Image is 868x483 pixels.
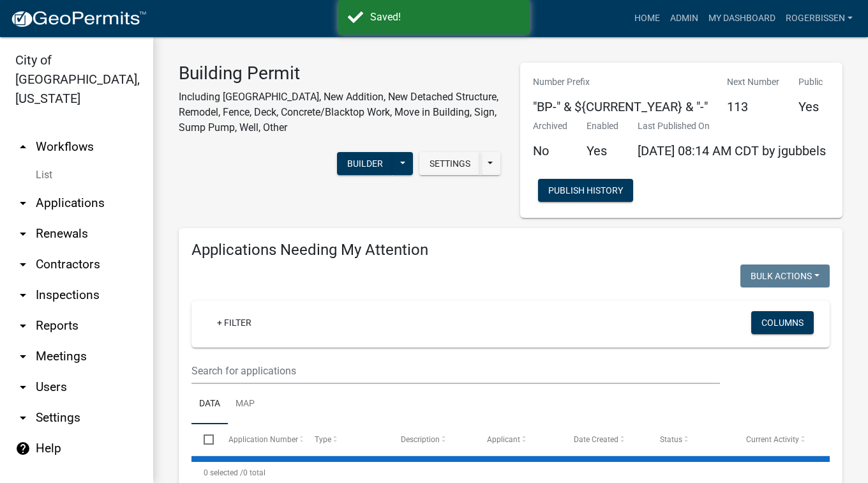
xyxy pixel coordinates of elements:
span: Status [660,435,682,444]
button: Builder [337,152,393,175]
h4: Applications Needing My Attention [191,241,830,259]
datatable-header-cell: Current Activity [734,424,820,455]
button: Bulk Actions [740,264,830,287]
datatable-header-cell: Select [191,424,216,455]
h5: 113 [727,99,779,114]
span: Current Activity [746,435,799,444]
a: Home [629,6,665,31]
span: Applicant [487,435,520,444]
p: Next Number [727,75,779,89]
i: arrow_drop_down [15,195,31,211]
a: Admin [665,6,703,31]
i: arrow_drop_down [15,257,31,272]
h5: Yes [587,143,618,158]
i: arrow_drop_down [15,410,31,425]
datatable-header-cell: Type [303,424,389,455]
i: arrow_drop_down [15,226,31,241]
datatable-header-cell: Date Created [561,424,647,455]
h5: No [533,143,567,158]
i: arrow_drop_down [15,349,31,364]
span: Application Number [228,435,298,444]
span: [DATE] 08:14 AM CDT by jgubbels [638,143,826,158]
a: RogerBissen [781,6,858,31]
span: Description [401,435,440,444]
datatable-header-cell: Application Number [216,424,302,455]
p: Including [GEOGRAPHIC_DATA], New Addition, New Detached Structure, Remodel, Fence, Deck, Concrete... [179,89,501,135]
button: Publish History [538,179,633,202]
p: Number Prefix [533,75,708,89]
a: + Filter [207,311,262,334]
p: Public [798,75,823,89]
wm-modal-confirm: Workflow Publish History [538,187,633,197]
p: Last Published On [638,119,826,133]
span: 0 selected / [204,468,243,477]
i: arrow_drop_down [15,318,31,333]
datatable-header-cell: Status [648,424,734,455]
i: arrow_drop_down [15,287,31,303]
h5: "BP-" & ${CURRENT_YEAR} & "-" [533,99,708,114]
span: Type [315,435,331,444]
p: Archived [533,119,567,133]
h3: Building Permit [179,63,501,84]
i: help [15,441,31,456]
a: Data [191,384,228,425]
i: arrow_drop_down [15,379,31,395]
div: Saved! [370,10,520,25]
a: My Dashboard [703,6,781,31]
h5: Yes [798,99,823,114]
button: Settings [419,152,481,175]
span: Date Created [574,435,618,444]
a: Map [228,384,262,425]
datatable-header-cell: Description [389,424,475,455]
datatable-header-cell: Applicant [475,424,561,455]
i: arrow_drop_up [15,139,31,155]
button: Columns [751,311,814,334]
p: Enabled [587,119,618,133]
input: Search for applications [191,358,720,384]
